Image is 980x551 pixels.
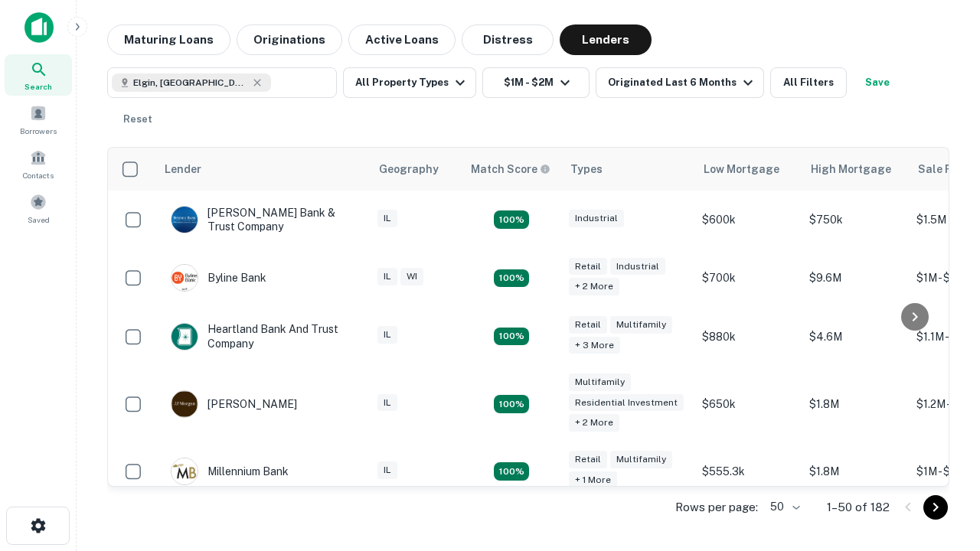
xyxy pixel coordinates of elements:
th: Capitalize uses an advanced AI algorithm to match your search with the best lender. The match sco... [462,148,561,191]
button: Go to next page [923,495,948,520]
div: Multifamily [610,316,672,334]
iframe: Chat Widget [903,429,980,502]
span: Contacts [23,169,54,181]
button: Lenders [560,24,652,55]
div: IL [377,210,397,227]
a: Saved [5,187,72,229]
div: Matching Properties: 28, hasApolloMatch: undefined [494,210,529,229]
td: $1.8M [802,366,909,443]
td: $1.8M [802,442,909,500]
button: Maturing Loans [107,24,230,55]
div: 50 [764,496,802,518]
button: Save your search to get updates of matches that match your search criteria. [853,67,902,98]
img: picture [171,324,198,350]
img: capitalize-icon.png [24,12,54,43]
button: $1M - $2M [482,67,590,98]
div: Byline Bank [171,264,266,292]
a: Search [5,54,72,96]
div: Types [570,160,603,178]
img: picture [171,458,198,484]
div: IL [377,326,397,344]
td: $555.3k [694,442,802,500]
th: Types [561,148,694,191]
button: Originated Last 6 Months [596,67,764,98]
td: $4.6M [802,307,909,365]
div: Originated Last 6 Months [608,73,757,92]
button: All Property Types [343,67,476,98]
div: Industrial [569,210,624,227]
td: $650k [694,366,802,443]
div: High Mortgage [811,160,891,178]
button: Reset [113,104,162,135]
span: Elgin, [GEOGRAPHIC_DATA], [GEOGRAPHIC_DATA] [133,76,248,90]
span: Saved [28,214,50,226]
div: + 3 more [569,337,620,354]
a: Contacts [5,143,72,184]
div: IL [377,461,397,479]
td: $880k [694,307,802,365]
div: IL [377,394,397,412]
button: All Filters [770,67,847,98]
div: IL [377,268,397,285]
div: [PERSON_NAME] Bank & Trust Company [171,206,354,233]
td: $700k [694,249,802,307]
th: High Mortgage [802,148,909,191]
p: Rows per page: [675,498,758,517]
div: Retail [569,451,607,468]
img: picture [171,207,198,233]
th: Low Mortgage [694,148,802,191]
img: picture [171,265,198,291]
img: picture [171,391,198,417]
div: Matching Properties: 16, hasApolloMatch: undefined [494,462,529,481]
button: Active Loans [348,24,456,55]
div: Retail [569,316,607,334]
div: + 1 more [569,471,617,489]
div: Matching Properties: 26, hasApolloMatch: undefined [494,395,529,413]
div: Matching Properties: 19, hasApolloMatch: undefined [494,269,529,288]
div: Matching Properties: 19, hasApolloMatch: undefined [494,328,529,346]
div: Millennium Bank [171,458,289,485]
div: Industrial [610,258,665,275]
div: Residential Investment [569,394,684,412]
button: Distress [462,24,554,55]
div: Geography [379,160,439,178]
td: $9.6M [802,249,909,307]
div: Heartland Bank And Trust Company [171,322,354,350]
div: + 2 more [569,414,619,432]
a: Borrowers [5,99,72,140]
span: Borrowers [20,125,57,137]
div: Multifamily [610,451,672,468]
div: Low Mortgage [704,160,779,178]
th: Lender [155,148,370,191]
div: WI [400,268,423,285]
div: Lender [165,160,201,178]
div: [PERSON_NAME] [171,390,297,418]
div: Capitalize uses an advanced AI algorithm to match your search with the best lender. The match sco... [471,161,550,178]
p: 1–50 of 182 [827,498,890,517]
button: Originations [237,24,342,55]
h6: Match Score [471,161,547,178]
span: Search [24,80,52,93]
div: Retail [569,258,607,275]
td: $600k [694,191,802,249]
td: $750k [802,191,909,249]
th: Geography [370,148,462,191]
div: Multifamily [569,373,631,391]
div: + 2 more [569,278,619,295]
